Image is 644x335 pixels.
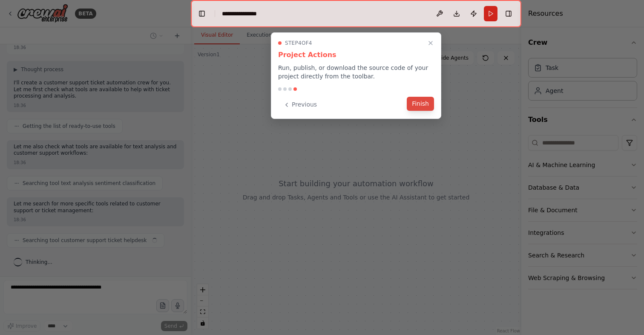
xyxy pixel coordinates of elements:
[196,8,208,20] button: Hide left sidebar
[425,38,436,48] button: Close walkthrough
[285,40,312,46] span: Step 4 of 4
[278,98,322,112] button: Previous
[407,97,434,111] button: Finish
[278,64,434,81] p: Run, publish, or download the source code of your project directly from the toolbar.
[278,50,434,60] h3: Project Actions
